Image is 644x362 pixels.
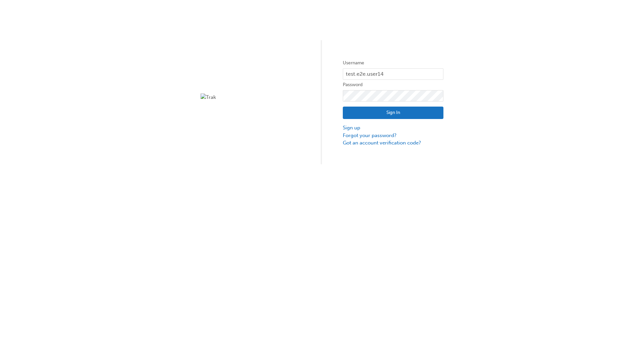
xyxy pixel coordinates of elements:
[343,124,443,132] a: Sign up
[201,94,301,101] img: Trak
[343,139,443,147] a: Got an account verification code?
[343,59,443,67] label: Username
[343,132,443,139] a: Forgot your password?
[343,81,443,89] label: Password
[343,107,443,119] button: Sign In
[343,68,443,80] input: Username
